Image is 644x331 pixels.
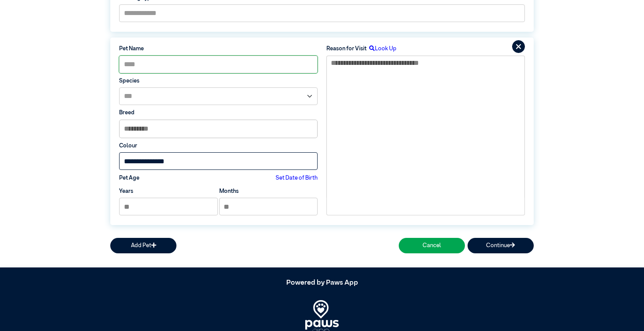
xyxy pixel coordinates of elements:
[119,45,318,53] label: Pet Name
[367,45,397,53] label: Look Up
[119,187,133,196] label: Years
[276,174,318,182] label: Set Date of Birth
[219,187,239,196] label: Months
[110,238,176,253] button: Add Pet
[399,238,465,253] button: Cancel
[119,142,318,150] label: Colour
[119,174,139,182] label: Pet Age
[110,279,534,287] h5: Powered by Paws App
[119,77,318,85] label: Species
[468,238,534,253] button: Continue
[119,109,318,117] label: Breed
[326,45,367,53] label: Reason for Visit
